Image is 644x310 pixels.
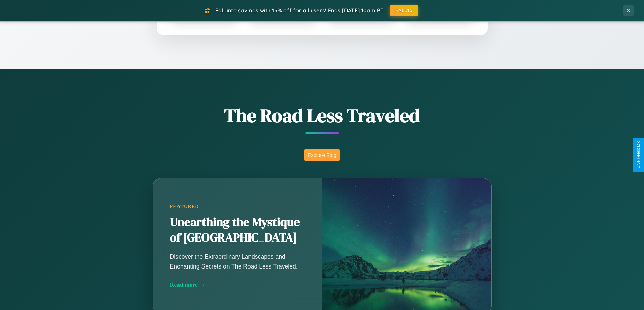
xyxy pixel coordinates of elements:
h2: Unearthing the Mystique of [GEOGRAPHIC_DATA] [170,215,305,246]
div: Read more → [170,281,305,288]
button: FALL15 [390,5,418,16]
div: Give Feedback [636,141,641,169]
p: Discover the Extraordinary Landscapes and Enchanting Secrets on The Road Less Traveled. [170,252,305,271]
div: Featured [170,204,305,209]
span: Fall into savings with 15% off for all users! Ends [DATE] 10am PT. [215,7,385,14]
h1: The Road Less Traveled [119,103,525,129]
button: Explore Blog [304,149,340,161]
